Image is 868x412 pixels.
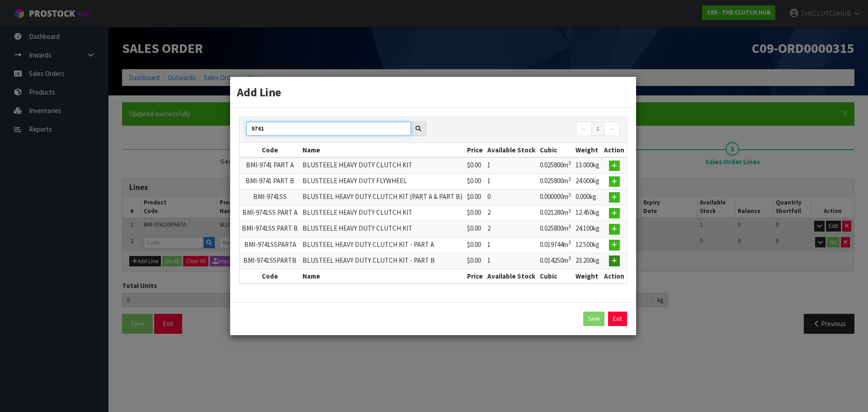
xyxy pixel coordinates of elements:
td: BMI-9741 PART A [240,157,300,174]
sup: 3 [568,176,571,182]
td: 12.500kg [573,237,602,253]
td: 0 [485,189,538,205]
td: BLUSTEELE HEAVY DUTY CLUTCH KIT [300,221,465,237]
sup: 3 [568,255,571,261]
th: Cubic [538,269,573,283]
th: Weight [573,143,602,157]
td: BMI-9741SSPARTA [240,237,300,253]
td: BMI-9741SS [240,189,300,205]
a: ← [576,122,592,136]
td: BLUSTEEL HEAVY DUTY CLUTCH KIT - PART B [300,253,465,269]
sup: 3 [568,239,571,246]
td: 0.025800m [538,157,573,174]
td: 13.000kg [573,157,602,174]
td: 0.000000m [538,189,573,205]
td: 1 [485,157,538,174]
th: Name [300,269,465,283]
th: Cubic [538,143,573,157]
td: 0.021280m [538,205,573,221]
sup: 3 [568,160,571,166]
td: $0.00 [465,189,485,205]
td: 0.000kg [573,189,602,205]
td: 24.000kg [573,174,602,189]
td: 1 [485,237,538,253]
sup: 3 [568,192,571,198]
td: BMI-9741SS PART A [240,205,300,221]
td: BLUSTEELE HEAVY DUTY CLUTCH KIT [300,157,465,174]
th: Name [300,143,465,157]
td: 0.019744m [538,237,573,253]
a: → [604,122,620,136]
td: BLUSTEEL HEAVY DUTY CLUTCH KIT (PART A & PART B) [300,189,465,205]
sup: 3 [568,223,571,230]
th: Price [465,143,485,157]
h3: Add Line [237,84,629,100]
th: Action [602,269,627,283]
td: 0.025800m [538,221,573,237]
td: $0.00 [465,237,485,253]
th: Code [240,143,300,157]
td: BMI-9741SSPARTB [240,253,300,269]
td: 1 [485,174,538,189]
td: $0.00 [465,157,485,174]
td: BMI-9741SS PART B [240,221,300,237]
input: Search products [246,122,411,136]
td: 1 [485,253,538,269]
a: 1 [591,122,604,136]
td: 0.014250m [538,253,573,269]
nav: Page navigation [440,122,620,137]
th: Available Stock [485,143,538,157]
th: Weight [573,269,602,283]
td: 12.450kg [573,205,602,221]
button: Save [583,312,604,326]
td: 0.025800m [538,174,573,189]
td: $0.00 [465,205,485,221]
sup: 3 [568,208,571,214]
a: Exit [608,312,627,326]
td: 2 [485,205,538,221]
td: $0.00 [465,174,485,189]
td: 24.100kg [573,221,602,237]
th: Price [465,269,485,283]
td: BLUSTEEL HEAVY DUTY CLUTCH KIT - PART A [300,237,465,253]
td: BLUSTEELE HEAVY DUTY CLUTCH KIT [300,205,465,221]
td: BMI-9741 PART B [240,174,300,189]
th: Available Stock [485,269,538,283]
td: 23.200kg [573,253,602,269]
td: BLUSTEELE HEAVY DUTY FLYWHEEL [300,174,465,189]
td: $0.00 [465,221,485,237]
td: 2 [485,221,538,237]
td: $0.00 [465,253,485,269]
th: Code [240,269,300,283]
th: Action [602,143,627,157]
